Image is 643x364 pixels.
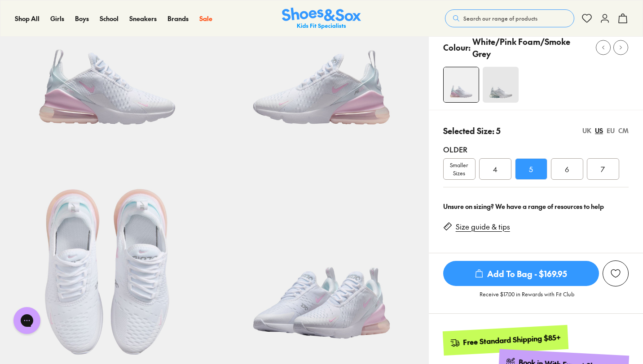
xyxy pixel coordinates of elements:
p: Receive $17.00 in Rewards with Fit Club [480,290,574,306]
a: Size guide & tips [456,222,510,232]
div: Free Standard Shipping $85+ [462,333,561,347]
div: UK [582,126,591,135]
p: Selected Size: 5 [443,125,501,137]
span: 5 [529,164,533,174]
span: Brands [167,14,189,23]
a: Girls [50,14,64,23]
div: EU [607,126,615,135]
a: Brands [167,14,189,23]
span: Search our range of products [463,14,537,22]
div: Unsure on sizing? We have a range of resources to help [443,202,629,211]
span: 6 [565,164,569,174]
button: Search our range of products [445,9,574,27]
p: Colour: [443,41,471,53]
span: Add To Bag - $169.95 [443,261,599,286]
span: School [100,14,119,23]
span: 4 [493,164,498,174]
button: Add to Wishlist [603,260,629,286]
span: Boys [75,14,89,23]
span: Sale [199,14,212,23]
span: Sneakers [129,14,157,23]
img: SNS_Logo_Responsive.svg [282,8,361,30]
span: Girls [50,14,64,23]
a: Shop All [15,14,40,23]
a: Boys [75,14,89,23]
a: Sale [199,14,212,23]
span: Smaller Sizes [444,161,475,177]
iframe: Gorgias live chat messenger [9,304,45,337]
p: White/Pink Foam/Smoke Grey [472,35,589,60]
div: US [595,126,603,135]
span: 7 [601,164,605,174]
img: 11_1 [483,67,519,103]
a: Shoes & Sox [282,8,361,30]
a: School [100,14,119,23]
div: CM [618,126,629,135]
a: Sneakers [129,14,157,23]
div: Older [443,144,629,155]
span: Shop All [15,14,40,23]
img: 4-533761_1 [444,67,479,102]
button: Add To Bag - $169.95 [443,260,599,286]
a: Free Standard Shipping $85+ [442,325,568,355]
